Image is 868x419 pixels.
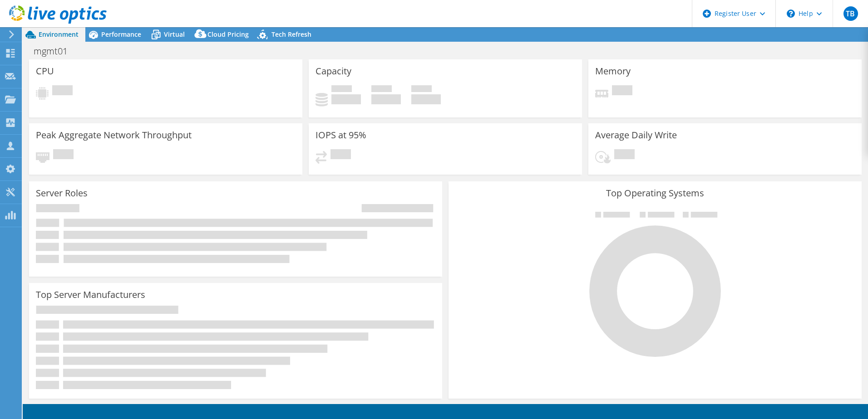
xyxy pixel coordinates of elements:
span: Pending [52,85,73,97]
span: Virtual [164,30,185,39]
h3: Server Roles [36,188,88,198]
h3: Capacity [316,66,351,76]
h4: 0 GiB [331,94,361,104]
span: Environment [39,30,79,39]
h4: 0 GiB [371,94,401,104]
span: Cloud Pricing [207,30,249,39]
span: Pending [612,85,632,97]
h3: Top Server Manufacturers [36,290,145,300]
span: Used [331,85,352,94]
h3: Peak Aggregate Network Throughput [36,130,192,140]
h3: IOPS at 95% [316,130,366,140]
span: Performance [101,30,141,39]
h1: mgmt01 [30,46,82,56]
span: TB [843,6,858,21]
span: Total [411,85,432,94]
h3: CPU [36,66,54,76]
h3: Average Daily Write [595,130,677,140]
h3: Memory [595,66,631,76]
h4: 0 GiB [411,94,441,104]
svg: \n [787,10,795,18]
h3: Top Operating Systems [455,188,855,198]
span: Free [371,85,392,94]
span: Pending [53,149,74,161]
span: Tech Refresh [271,30,311,39]
span: Pending [614,149,635,161]
span: Pending [330,149,351,161]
